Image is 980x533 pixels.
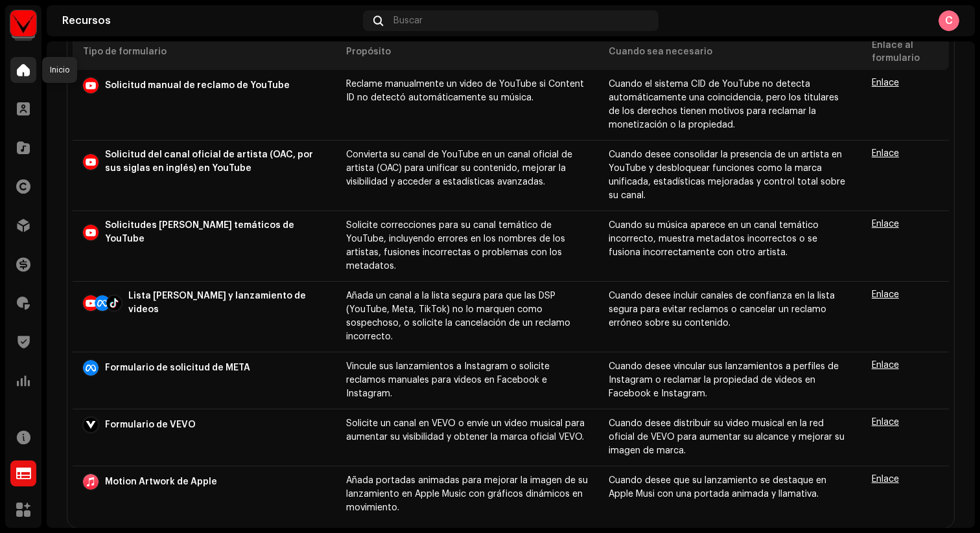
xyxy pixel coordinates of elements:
p: Añada un canal a la lista segura para que las DSP (YouTube, Meta, TikTok) no lo marquen como sosp... [346,289,589,344]
p: Cuando desee incluir canales de confianza en la lista segura para evitar reclamos o cancelar un r... [609,289,851,330]
p: Añada portadas animadas para mejorar la imagen de su lanzamiento en Apple Music con gráficos diná... [346,474,589,515]
p: Lista [PERSON_NAME] y lanzamiento de videos [128,289,325,317]
p: Reclame manualmente un video de YouTube si Content ID no detectó automáticamente su música. [346,78,589,105]
p: Solicite correcciones para su canal temático de YouTube, incluyendo errores en los nombres de los... [346,219,589,273]
a: Enlace [872,149,899,158]
div: Recursos [62,16,358,26]
img: 965abd8d-6f4a-46fb-bcac-6c79d124f280 [10,10,36,36]
p: Formulario de VEVO [105,418,196,432]
a: Enlace [872,290,899,299]
p: Solicitudes [PERSON_NAME] temáticos de YouTube [105,219,325,246]
p: Convierta su canal de YouTube en un canal oficial de artista (OAC) para unificar su contenido, me... [346,148,589,189]
p: Solicitud del canal oficial de artista (OAC, por sus siglas en inglés) en YouTube [105,148,325,176]
th: Cuando sea necesario [598,34,861,70]
p: Solicitud manual de reclamo de YouTube [105,79,290,93]
span: Buscar [393,16,423,26]
th: Propósito [336,34,599,70]
a: Enlace [872,220,899,229]
p: Cuando el sistema CID de YouTube no detecta automáticamente una coincidencia, pero los titulares ... [609,78,851,132]
p: Cuando desee que su lanzamiento se destaque en Apple Musi con una portada animada y llamativa. [609,474,851,501]
p: Cuando su música aparece en un canal temático incorrecto, muestra metadatos incorrectos o se fusi... [609,219,851,260]
p: Cuando desee vincular sus lanzamientos a perfiles de Instagram o reclamar la propiedad de videos ... [609,360,851,401]
div: C [939,10,959,31]
a: Enlace [872,475,899,484]
th: Tipo de formulario [73,34,336,70]
p: Vincule sus lanzamientos a Instagram o solicite reclamos manuales para videos en Facebook e Insta... [346,360,589,401]
a: Enlace [872,361,899,370]
p: Cuando desee distribuir su video musical en la red oficial de VEVO para aumentar su alcance y mej... [609,417,851,458]
p: Formulario de solicitud de META [105,361,250,375]
p: Solicite un canal en VEVO o envíe un video musical para aumentar su visibilidad y obtener la marc... [346,417,589,444]
p: Cuando desee consolidar la presencia de un artista en YouTube y desbloquear funciones como la mar... [609,148,851,203]
p: Motion Artwork de Apple [105,475,217,489]
th: Enlace al formulario [861,34,949,70]
a: Enlace [872,418,899,427]
a: Enlace [872,78,899,87]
